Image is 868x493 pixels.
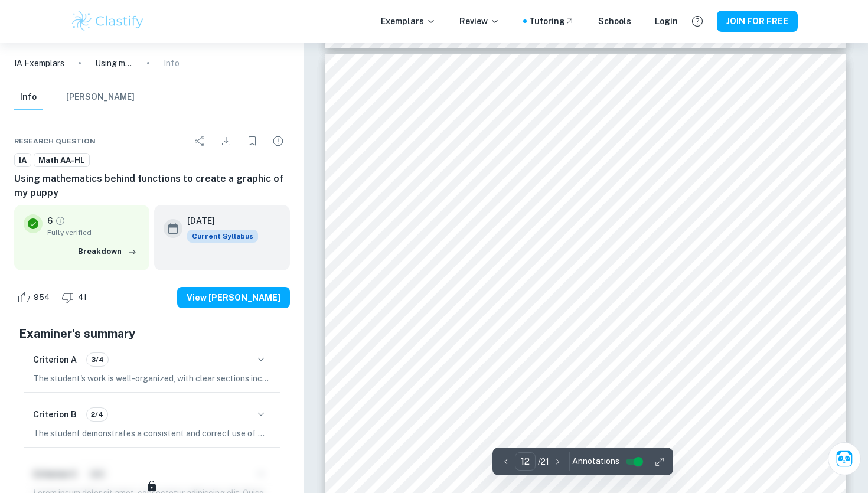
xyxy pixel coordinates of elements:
p: Using mathematics behind functions to create a graphic of my puppy [95,57,133,70]
span: 2/4 [87,409,107,420]
button: JOIN FOR FREE [717,11,798,32]
span: 954 [27,292,56,303]
div: Bookmark [240,129,264,153]
span: Math AA-HL [34,155,89,166]
p: Info [164,57,180,70]
a: Login [655,15,678,28]
a: Schools [598,15,631,28]
p: / 21 [538,455,549,468]
a: IA Exemplars [14,57,64,70]
h6: [DATE] [187,214,249,227]
div: Report issue [266,129,290,153]
button: Help and Feedback [687,11,707,31]
button: Breakdown [75,243,140,260]
span: Research question [14,136,96,146]
p: 6 [47,214,53,227]
span: Fully verified [47,227,140,238]
button: Info [14,84,43,110]
div: Share [188,129,212,153]
h6: Using mathematics behind functions to create a graphic of my puppy [14,172,290,200]
h6: Criterion B [33,408,77,421]
a: Math AA-HL [34,153,90,168]
a: Grade fully verified [55,216,66,226]
p: Exemplars [381,15,436,28]
p: Review [459,15,500,28]
span: 41 [71,292,93,303]
div: This exemplar is based on the current syllabus. Feel free to refer to it for inspiration/ideas wh... [187,230,258,243]
h6: Criterion A [33,353,77,366]
span: 3/4 [87,354,108,365]
span: Current Syllabus [187,230,258,243]
button: View [PERSON_NAME] [177,287,290,308]
p: The student's work is well-organized, with clear sections including introduction, body, and concl... [33,372,271,385]
img: Clastify logo [70,9,145,33]
span: Annotations [572,455,619,468]
button: [PERSON_NAME] [66,84,135,110]
a: Tutoring [529,15,575,28]
div: Like [14,288,56,307]
div: Download [214,129,238,153]
a: IA [14,153,31,168]
div: Dislike [58,288,93,307]
span: IA [15,155,31,166]
h5: Examiner's summary [19,325,285,342]
p: The student demonstrates a consistent and correct use of mathematical notation, symbols, and term... [33,427,271,440]
button: Ask Clai [828,442,861,475]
